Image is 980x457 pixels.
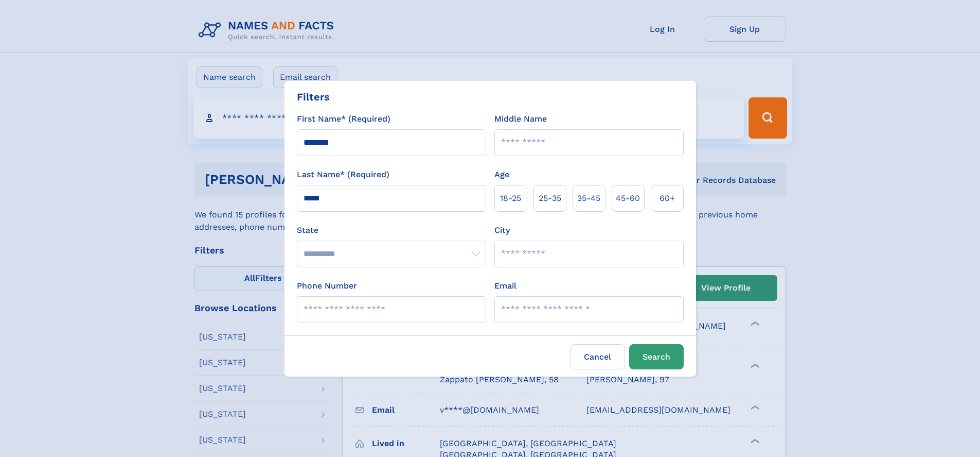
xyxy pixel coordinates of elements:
label: Phone Number [297,280,357,292]
label: Middle Name [494,113,547,125]
button: Search [629,344,684,369]
label: Cancel [571,344,625,369]
label: Age [494,168,509,181]
span: 35‑45 [577,192,600,205]
span: 18‑25 [500,192,521,205]
div: Filters [297,89,330,105]
label: Last Name* (Required) [297,168,389,181]
label: City [494,224,510,236]
label: Email [494,280,516,292]
span: 45‑60 [616,192,640,205]
span: 25‑35 [539,192,561,205]
label: First Name* (Required) [297,113,390,125]
label: State [297,224,486,236]
span: 60+ [660,192,675,205]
